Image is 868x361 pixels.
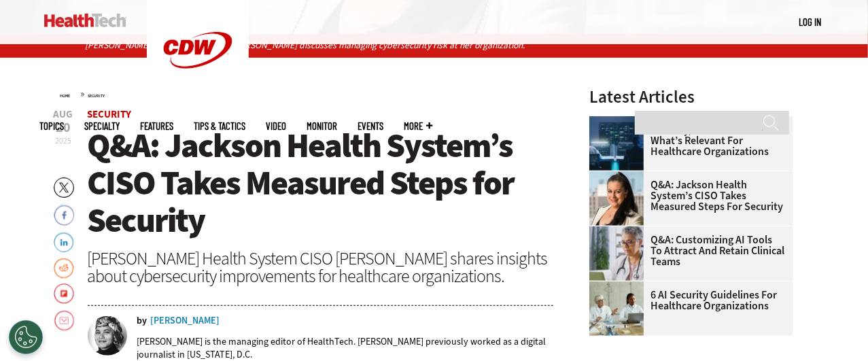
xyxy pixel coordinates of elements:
[589,179,785,212] a: Q&A: Jackson Health System’s CISO Takes Measured Steps for Security
[88,316,127,356] img: Teta-Alim
[147,90,249,104] a: CDW
[137,316,147,326] span: by
[194,121,246,131] a: Tips & Tactics
[404,121,433,131] span: More
[88,123,515,243] span: Q&A: Jackson Health System’s CISO Takes Measured Steps for Security
[589,116,644,171] img: security team in high-tech computer room
[799,16,822,28] a: Log in
[358,121,384,131] a: Events
[589,235,785,267] a: Q&A: Customizing AI Tools To Attract and Retain Clinical Teams
[589,171,650,182] a: Connie Barrera
[589,124,785,157] a: Security, AI and SOCs: What’s Relevant for Healthcare Organizations
[88,250,554,285] div: [PERSON_NAME] Health System CISO [PERSON_NAME] shares insights about cybersecurity improvements f...
[589,290,785,311] a: 6 AI Security Guidelines for Healthcare Organizations
[266,121,287,131] a: Video
[85,121,120,131] span: Specialty
[589,281,644,336] img: Doctors meeting in the office
[589,226,650,237] a: doctor on laptop
[589,116,650,127] a: security team in high-tech computer room
[589,281,650,292] a: Doctors meeting in the office
[9,320,43,354] div: Cookies Settings
[137,335,554,361] p: [PERSON_NAME] is the managing editor of HealthTech. [PERSON_NAME] previously worked as a digital ...
[40,121,65,131] span: Topics
[589,88,793,105] h3: Latest Articles
[9,320,43,354] button: Open Preferences
[799,15,822,29] div: User menu
[44,14,126,27] img: Home
[589,171,644,226] img: Connie Barrera
[307,121,338,131] a: MonITor
[151,316,220,326] a: [PERSON_NAME]
[589,226,644,281] img: doctor on laptop
[141,121,174,131] a: Features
